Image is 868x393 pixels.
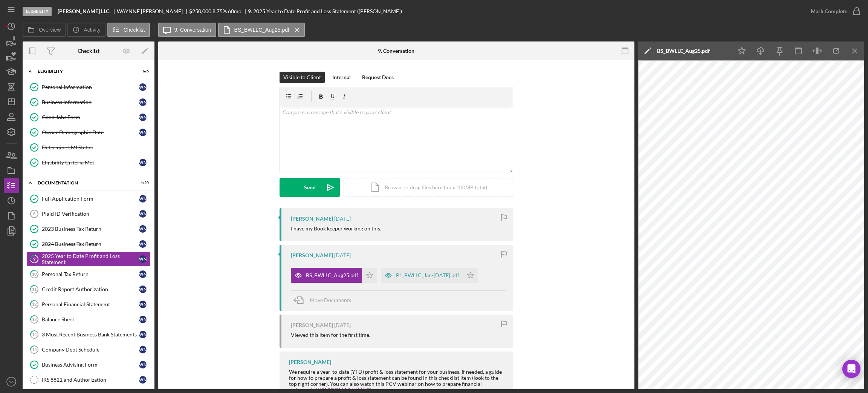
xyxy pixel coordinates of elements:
button: Move Documents [291,291,359,310]
div: W N [139,301,147,308]
div: 9. 2025 Year to Date Profit and Loss Statement ([PERSON_NAME]) [248,8,402,14]
button: Checklist [107,23,150,37]
a: Business InformationWN [26,95,151,110]
div: [PERSON_NAME] [291,322,333,328]
div: Personal Information [42,84,139,90]
tspan: 14 [32,332,37,337]
div: Good Jobs Form [42,114,139,120]
div: I have my Book keeper working on this. [291,226,381,232]
div: 6 / 6 [135,69,149,74]
time: 2025-09-17 20:13 [334,322,351,328]
div: 60 mo [228,8,241,14]
div: Viewed this item for the first time. [291,332,370,338]
label: Overview [39,27,61,33]
button: 9. Conversation [158,23,216,37]
button: YA [4,374,19,389]
div: Documentation [38,181,130,185]
div: Personal Tax Return [42,271,139,277]
div: Visible to Client [283,72,321,83]
button: Visible to Client [280,72,325,83]
label: Checklist [124,27,145,33]
a: Full Application FormWN [26,191,151,206]
a: 12Personal Financial StatementWN [26,297,151,312]
button: Internal [329,72,355,83]
a: 13Balance SheetWN [26,312,151,327]
div: Business Information [42,99,139,105]
div: W N [139,159,147,166]
div: [PERSON_NAME] [291,252,333,258]
div: PL_BWLLC_Jan-[DATE].pdf [396,272,459,278]
a: Owner Demographic DataWN [26,125,151,140]
div: W N [139,210,147,218]
div: Business Advising Form [42,362,139,368]
div: We require a year-to-date (YTD) profit & loss statement for your business. If needed, a guide for... [289,369,506,393]
tspan: 13 [32,317,37,322]
div: Mark Complete [811,4,847,19]
button: BS_BWLLC_Aug25.pdf [291,268,377,283]
tspan: 10 [32,272,37,276]
button: Mark Complete [803,4,864,19]
div: W N [139,286,147,293]
div: Eligibility [23,7,52,16]
button: Send [280,178,340,197]
div: Determine LMI Status [42,144,150,150]
time: 2025-09-18 17:11 [334,216,351,222]
div: Credit Report Authorization [42,286,139,292]
div: W N [139,114,147,121]
a: Determine LMI Status [26,140,151,155]
a: 10Personal Tax ReturnWN [26,267,151,282]
div: [PERSON_NAME] [289,359,331,365]
div: Eligibility Criteria Met [42,160,139,166]
div: W N [139,331,147,338]
div: Personal Financial Statement [42,301,139,307]
div: W N [139,195,147,203]
div: 2024 Business Tax Return [42,241,139,247]
div: Send [304,178,316,197]
div: 2025 Year to Date Profit and Loss Statement [42,253,139,265]
div: W N [139,240,147,248]
a: Eligibility Criteria MetWN [26,155,151,170]
div: WAYNNE [PERSON_NAME] [117,8,189,14]
a: Business Advising FormWN [26,357,151,372]
a: Good Jobs FormWN [26,110,151,125]
a: 92025 Year to Date Profit and Loss StatementWN [26,252,151,267]
div: Owner Demographic Data [42,129,139,135]
div: Request Docs [362,72,394,83]
div: W N [139,346,147,353]
div: W N [139,83,147,91]
div: 8.75 % [212,8,227,14]
div: 4 / 20 [135,181,149,185]
div: W N [139,376,147,384]
div: BS_BWLLC_Aug25.pdf [306,272,358,278]
div: [PERSON_NAME] [291,216,333,222]
tspan: 6 [33,212,35,216]
div: W N [139,98,147,106]
a: [URL][DOMAIN_NAME] [316,387,373,393]
div: BS_BWLLC_Aug25.pdf [657,48,710,54]
span: Move Documents [310,297,351,303]
div: W N [139,361,147,368]
div: Open Intercom Messenger [842,360,860,378]
a: 2024 Business Tax ReturnWN [26,236,151,252]
div: W N [139,316,147,323]
label: BS_BWLLC_Aug25.pdf [234,27,289,33]
div: Plaid ID Verification [42,211,139,217]
div: Internal [332,72,351,83]
div: 2023 Business Tax Return [42,226,139,232]
text: YA [9,380,14,384]
tspan: 11 [32,287,37,292]
button: BS_BWLLC_Aug25.pdf [218,23,305,37]
button: Overview [23,23,66,37]
div: Checklist [78,48,99,54]
a: 15Company Debt ScheduleWN [26,342,151,357]
div: Eligibility [38,69,130,74]
div: Full Application Form [42,196,139,202]
button: Request Docs [358,72,397,83]
div: W N [139,270,147,278]
div: W N [139,225,147,233]
div: Balance Sheet [42,316,139,322]
a: 11Credit Report AuthorizationWN [26,282,151,297]
a: 2023 Business Tax ReturnWN [26,221,151,236]
label: 9. Conversation [174,27,211,33]
a: 6Plaid ID VerificationWN [26,206,151,221]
